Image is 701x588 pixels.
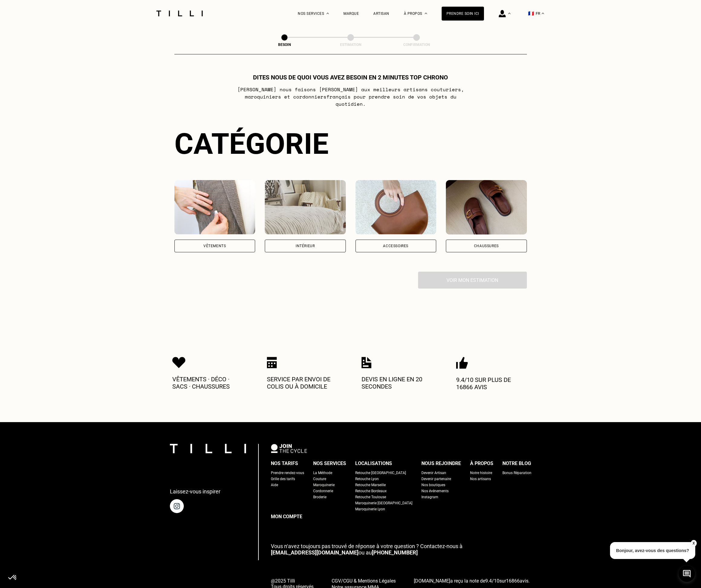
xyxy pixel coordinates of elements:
[267,376,339,390] p: Service par envoi de colis ou à domicile
[170,488,220,495] p: Laissez-vous inspirer
[470,476,491,482] a: Nos artisans
[485,578,499,584] span: /
[170,444,246,453] img: logo Tilli
[362,357,372,368] img: Icon
[253,74,448,81] h1: Dites nous de quoi vous avez besoin en 2 minutes top chrono
[528,11,534,16] span: 🇫🇷
[383,244,408,248] div: Accessoires
[271,482,278,488] a: Aide
[332,577,396,584] a: CGV/CGU & Mentions Légales
[271,476,295,482] a: Grille des tarifs
[355,506,385,512] a: Maroquinerie Lyon
[313,476,326,482] a: Couture
[320,43,381,47] div: Estimation
[271,512,531,521] div: Mon compte
[456,357,468,369] img: Icon
[172,376,245,390] p: Vêtements · Déco · Sacs · Chaussures
[690,540,696,547] button: X
[610,542,695,559] p: Bonjour, avez-vous des questions?
[203,244,226,248] div: Vêtements
[267,357,277,368] img: Icon
[265,180,346,234] img: Intérieur
[313,488,333,494] a: Cordonnerie
[442,7,484,21] div: Prendre soin ici
[343,11,359,16] a: Marque
[355,476,379,482] a: Retouche Lyon
[414,578,530,584] span: a reçu la note de sur avis.
[425,13,427,14] img: Menu déroulant à propos
[170,499,184,513] img: page instagram de Tilli une retoucherie à domicile
[296,244,315,248] div: Intérieur
[271,578,313,584] span: @2025 Tilli
[499,10,506,17] img: icône connexion
[362,376,434,390] p: Devis en ligne en 20 secondes
[313,459,346,468] div: Nos services
[494,578,499,584] span: 10
[373,11,389,16] a: Artisan
[502,470,531,476] a: Bonus Réparation
[326,13,329,14] img: Menu déroulant
[271,444,307,453] img: logo Join The Cycle
[506,578,520,584] span: 16866
[271,549,359,556] a: [EMAIL_ADDRESS][DOMAIN_NAME]
[332,578,396,584] span: CGV/CGU & Mentions Légales
[414,578,450,584] span: [DOMAIN_NAME]
[355,470,406,476] a: Retouche [GEOGRAPHIC_DATA]
[474,244,499,248] div: Chaussures
[446,180,527,234] img: Chaussures
[154,11,205,16] img: Logo du service de couturière Tilli
[355,500,412,506] a: Maroquinerie [GEOGRAPHIC_DATA]
[386,43,447,47] div: Confirmation
[372,549,418,556] a: [PHONE_NUMBER]
[174,180,255,234] img: Vêtements
[355,482,386,488] a: Retouche Marseille
[172,357,186,368] img: Icon
[271,543,462,549] span: Vous n‘avez toujours pas trouvé de réponse à votre question ? Contactez-nous à
[421,494,438,500] a: Instagram
[355,494,386,500] a: Retouche Toulouse
[421,482,445,488] a: Nos boutiques
[355,180,437,234] img: Accessoires
[470,470,492,476] a: Notre histoire
[542,13,544,14] img: menu déroulant
[313,482,335,488] a: Maroquinerie
[485,578,492,584] span: 9.4
[502,459,531,468] div: Notre blog
[231,86,470,108] p: [PERSON_NAME] nous faisons [PERSON_NAME] aux meilleurs artisans couturiers , maroquiniers et cord...
[355,488,387,494] a: Retouche Bordeaux
[271,543,531,556] p: ou au
[456,376,529,391] p: 9.4/10 sur plus de 16866 avis
[254,43,315,47] div: Besoin
[421,470,446,476] a: Devenir Artisan
[421,488,449,494] a: Nos événements
[313,494,326,500] a: Broderie
[271,470,304,476] a: Prendre rendez-vous
[271,459,298,468] div: Nos tarifs
[421,459,461,468] div: Nous rejoindre
[421,476,451,482] a: Devenir partenaire
[508,13,511,14] img: Menu déroulant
